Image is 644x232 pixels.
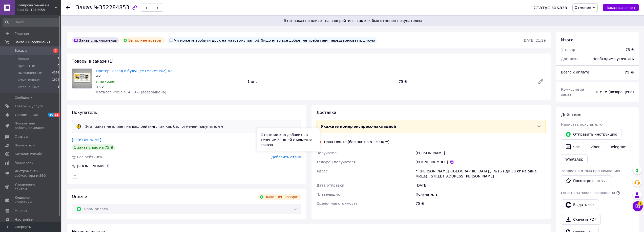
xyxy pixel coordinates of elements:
div: [PHONE_NUMBER] [416,160,546,165]
img: :speech_balloon: [169,38,173,42]
div: г. [PERSON_NAME] ([GEOGRAPHIC_DATA].), №15 ( до 30 кг на одне місце): [STREET_ADDRESS][PERSON_NAME] [414,167,547,181]
div: Выполнен возврат [121,37,165,43]
span: Действия [561,112,581,117]
button: Чат [561,142,584,152]
span: В наличии [96,80,115,84]
span: 1 товар [561,48,575,52]
span: Каталог ProSale: 4.39 ₴ (возвращена) [96,90,166,94]
span: Выполненные [18,71,42,75]
span: Уведомления [15,113,38,117]
span: Кошелек компании [15,195,47,204]
a: Постер: Назад в будущее (Макет №2) А2 [96,69,172,73]
div: Статус заказа [533,5,567,10]
div: Необходимо уточнить [590,53,637,64]
span: Отменен [575,6,591,10]
div: 75 ₴ [96,85,243,90]
a: Посмотреть отзыв [561,175,612,186]
span: Оценочная стоимость [317,201,358,205]
button: Заказ выполнен [603,4,639,11]
span: Главная [15,31,29,36]
span: Копировальный центр "Copy-print" [16,3,54,8]
div: А2 [96,73,243,79]
span: Комиссия за заказ [561,87,584,96]
div: [PHONE_NUMBER] [76,164,110,169]
span: Покупатель [72,110,97,115]
a: Viber [586,142,604,152]
span: Доставка [561,57,578,61]
span: Без рейтинга [77,155,102,159]
button: Чат с покупателем2 [633,201,643,211]
span: 7 [57,57,59,61]
span: Запрос на отзыв про компанию [561,169,620,173]
span: Инструменты вебмастера и SEO [15,169,47,178]
a: Telegram [606,142,631,152]
div: Этот заказ не влияет на ваш рейтинг, так как был отменен покупателем [83,124,225,129]
span: Всего к оплате [561,70,589,74]
span: Маркет [15,209,28,213]
span: 2 [638,201,643,206]
span: Плательщик [317,192,340,196]
img: Постер: Назад в будущее (Макет №2) А2 [72,69,92,88]
time: [DATE] 21:29 [523,38,546,42]
span: Настройки [15,217,33,222]
span: 0 [57,64,59,68]
div: Заказ с приложения [72,37,119,43]
span: Отмененные [18,78,40,82]
span: Заказ [76,5,92,11]
span: Товары в заказе (1) [72,59,114,64]
span: Заказ выполнен [607,6,635,10]
span: Заказы [15,48,27,53]
div: Вернуться назад [66,5,70,10]
b: 75 ₴ [625,70,634,74]
div: 75 ₴ [414,199,547,208]
span: Дата отправки [317,183,344,187]
span: Сообщения [15,95,34,100]
span: 4.39 ₴ (возвращена) [596,90,634,94]
span: Отзывы [15,134,28,139]
div: Отзыв можно добавить в течение 30 дней с момента заказа [257,128,320,151]
span: Доставка [317,110,337,115]
div: [DATE] [414,181,547,190]
a: Редактировать [536,76,546,87]
span: Оплата за заказ возвращена [561,191,615,195]
span: Оплаченные [18,85,39,89]
span: Итого [561,38,573,42]
span: Написать покупателю [561,122,603,126]
input: Поиск [3,18,60,27]
span: Добавить отзыв [271,155,301,159]
span: Укажите номер экспресс-накладной [321,124,396,128]
span: Заказы и сообщения [15,40,51,44]
div: Ваш ID: 1919459 [16,8,61,12]
button: Отправить инструкцию [561,129,621,140]
span: 20 [48,113,54,117]
span: Управление сайтом [15,182,47,191]
span: Товары и услуги [15,104,43,109]
span: Покупатели [15,143,35,148]
a: WhatsApp [561,154,588,164]
span: Аналитика [15,160,33,165]
span: Новые [18,57,29,61]
span: 7 [53,48,58,53]
span: Этот заказ не влияет на ваш рейтинг, так как был отменен покупателем [68,18,638,23]
div: Нова Пошта (бесплатно от 3000 ₴) [323,139,391,144]
span: 4374 [52,71,59,75]
span: 1909 [52,78,59,82]
a: [PERSON_NAME] [72,138,101,142]
span: №352284853 [93,5,129,11]
div: Чи можете зробити друк на матовому папірі? Якщо ні то все добре, не треба мені передзвонювати, дякую [167,37,377,43]
span: Оплата [72,194,88,199]
span: Адрес [317,169,328,173]
span: 18 [54,113,60,117]
div: 1 заказ у вас на 75 ₴ [72,144,115,150]
div: Выполнен возврат [258,194,301,200]
div: 75 ₴ [397,78,534,85]
span: Получатель [317,151,339,155]
span: Показатели работы компании [15,121,47,130]
div: 1 шт. [245,78,397,85]
span: Принятые [18,64,35,68]
a: Скачать PDF [561,214,601,225]
span: 5 [57,85,59,89]
button: Выдать чек [561,199,599,210]
div: [PERSON_NAME] [414,148,547,158]
div: Получатель [414,190,547,199]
